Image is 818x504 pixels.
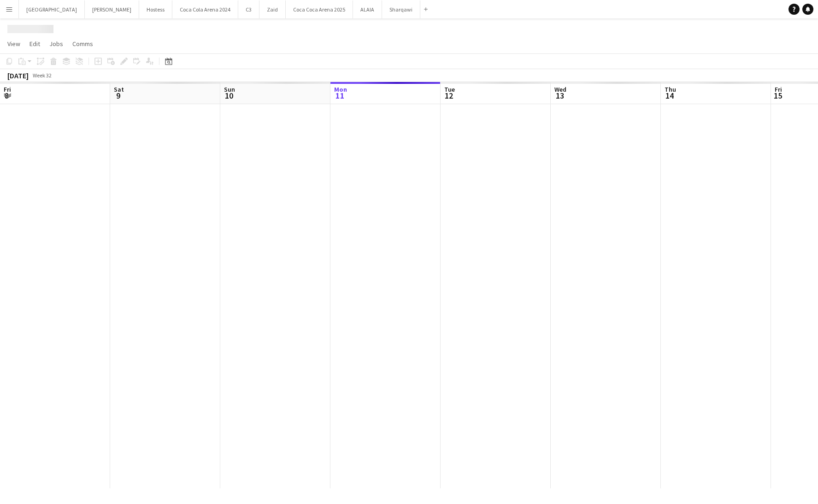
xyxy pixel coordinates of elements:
span: Fri [4,85,11,94]
a: View [4,38,24,50]
span: Sun [224,85,235,94]
button: Hostess [139,0,172,18]
span: Wed [554,85,566,94]
span: 14 [663,90,676,101]
button: [GEOGRAPHIC_DATA] [19,0,85,18]
span: Fri [775,85,782,94]
button: Coca Cola Arena 2024 [172,0,238,18]
button: Zaid [259,0,286,18]
span: 9 [112,90,124,101]
button: [PERSON_NAME] [85,0,139,18]
span: Tue [444,85,455,94]
span: Comms [72,40,93,48]
button: ALAIA [353,0,382,18]
span: 12 [443,90,455,101]
span: Week 32 [30,72,53,79]
button: Sharqawi [382,0,420,18]
div: [DATE] [7,71,29,80]
span: Edit [29,40,40,48]
span: 15 [773,90,782,101]
button: C3 [238,0,259,18]
a: Comms [69,38,97,50]
span: Thu [665,85,676,94]
span: 8 [2,90,11,101]
a: Jobs [46,38,67,50]
span: 13 [553,90,566,101]
button: Coca Coca Arena 2025 [286,0,353,18]
span: Jobs [49,40,63,48]
span: Sat [114,85,124,94]
a: Edit [26,38,44,50]
span: View [7,40,20,48]
span: Mon [334,85,347,94]
span: 10 [223,90,235,101]
span: 11 [333,90,347,101]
